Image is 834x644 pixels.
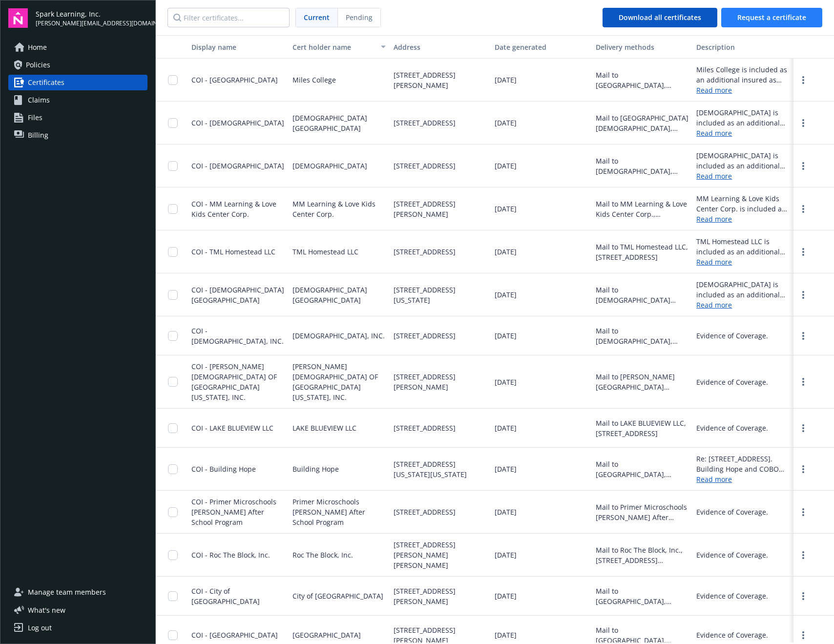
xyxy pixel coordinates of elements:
span: [DATE] [495,464,517,474]
span: MM Learning & Love Kids Center Corp. [292,199,386,219]
span: [STREET_ADDRESS][US_STATE] [394,285,487,305]
div: [DEMOGRAPHIC_DATA] is included as an additional insured as required by a written contract with re... [696,107,790,128]
span: COI - [GEOGRAPHIC_DATA] [191,75,278,84]
span: COI - MM Learning & Love Kids Center Corp. [191,199,276,219]
button: Request a certificate [721,8,822,27]
div: Evidence of Coverage. [696,550,768,560]
span: Current [304,12,330,22]
button: Download all certificates [603,8,717,27]
input: Toggle Row Selected [168,550,178,560]
a: Read more [696,214,790,224]
a: Billing [8,127,147,143]
button: Description [692,35,793,59]
div: Evidence of Coverage. [696,507,768,517]
div: Mail to [DEMOGRAPHIC_DATA], [STREET_ADDRESS] [596,156,689,176]
button: Date generated [491,35,592,59]
input: Toggle Row Selected [168,118,178,128]
a: more [797,549,809,561]
div: Mail to LAKE BLUEVIEW LLC, [STREET_ADDRESS] [596,418,689,438]
span: [DATE] [495,247,517,257]
span: [DEMOGRAPHIC_DATA], INC. [292,331,385,341]
input: Toggle Row Selected [168,423,178,433]
button: Spark Learning, Inc.[PERSON_NAME][EMAIL_ADDRESS][DOMAIN_NAME] [36,8,147,28]
span: [DATE] [495,423,517,433]
a: more [797,74,809,86]
a: Manage team members [8,584,147,600]
span: Download all certificates [619,13,701,22]
span: Policies [26,57,50,73]
a: Read more [696,128,790,138]
a: Claims [8,92,147,108]
div: Cert holder name [292,42,375,52]
div: Display name [191,42,285,52]
span: [STREET_ADDRESS][PERSON_NAME][PERSON_NAME] [394,540,487,570]
button: What's new [8,605,81,615]
span: [DATE] [495,118,517,128]
div: Evidence of Coverage. [696,423,768,433]
span: Files [28,110,42,125]
div: Description [696,42,790,52]
span: COI - Building Hope [191,464,256,474]
span: COI - LAKE BLUEVIEW LLC [191,423,273,433]
button: Cert holder name [289,35,390,59]
span: [STREET_ADDRESS] [394,247,456,257]
div: Mail to [PERSON_NAME][GEOGRAPHIC_DATA][DEMOGRAPHIC_DATA][DEMOGRAPHIC_DATA][US_STATE], INC., [STRE... [596,372,689,392]
span: COI - TML Homestead LLC [191,247,275,256]
span: [DATE] [495,377,517,387]
a: Read more [696,85,790,95]
a: Certificates [8,75,147,90]
span: TML Homestead LLC [292,247,358,257]
span: Certificates [28,75,64,90]
span: [STREET_ADDRESS] [394,507,456,517]
div: Mail to [GEOGRAPHIC_DATA], [STREET_ADDRESS][US_STATE][US_STATE] [596,459,689,479]
div: Mail to [GEOGRAPHIC_DATA], [STREET_ADDRESS][PERSON_NAME] [596,70,689,90]
span: [STREET_ADDRESS] [394,423,456,433]
div: Miles College is included as an additional insured as required by a written contract with respect... [696,64,790,85]
a: more [797,506,809,518]
a: Read more [696,171,790,181]
span: Request a certificate [737,13,806,22]
a: more [797,160,809,172]
span: Roc The Block, Inc. [292,550,353,560]
span: [PERSON_NAME] [DEMOGRAPHIC_DATA] OF [GEOGRAPHIC_DATA][US_STATE], INC. [292,361,386,402]
span: COI - City of [GEOGRAPHIC_DATA] [191,586,260,606]
a: more [797,422,809,434]
span: COI - [GEOGRAPHIC_DATA] [191,630,278,640]
input: Toggle Row Selected [168,247,178,257]
span: Miles College [292,75,336,85]
div: Mail to [GEOGRAPHIC_DATA][DEMOGRAPHIC_DATA], [STREET_ADDRESS] [596,113,689,133]
span: [STREET_ADDRESS][PERSON_NAME] [394,70,487,90]
div: Mail to MM Learning & Love Kids Center Corp., [STREET_ADDRESS][PERSON_NAME] [596,199,689,219]
div: [DEMOGRAPHIC_DATA] is included as an additional insured as required by a written contract with re... [696,150,790,171]
button: Delivery methods [592,35,693,59]
span: Home [28,40,47,55]
input: Toggle Row Selected [168,204,178,214]
span: What ' s new [28,605,65,615]
span: COI - [DEMOGRAPHIC_DATA] [191,161,284,170]
span: Pending [338,8,380,27]
span: COI - [PERSON_NAME] [DEMOGRAPHIC_DATA] OF [GEOGRAPHIC_DATA] [US_STATE], INC. [191,362,277,402]
span: COI - [DEMOGRAPHIC_DATA] [191,118,284,127]
span: [DATE] [495,290,517,300]
span: [STREET_ADDRESS][US_STATE][US_STATE] [394,459,487,479]
span: [STREET_ADDRESS] [394,331,456,341]
div: Mail to TML Homestead LLC, [STREET_ADDRESS] [596,242,689,262]
span: [DEMOGRAPHIC_DATA][GEOGRAPHIC_DATA] [292,285,386,305]
div: Evidence of Coverage. [696,377,768,387]
input: Toggle Row Selected [168,507,178,517]
span: Manage team members [28,584,106,600]
a: more [797,376,809,388]
a: Home [8,40,147,55]
div: Evidence of Coverage. [696,591,768,601]
a: more [797,590,809,602]
div: Mail to [DEMOGRAPHIC_DATA][GEOGRAPHIC_DATA], [STREET_ADDRESS][US_STATE] [596,285,689,305]
div: Delivery methods [596,42,689,52]
input: Toggle Row Selected [168,630,178,640]
span: [STREET_ADDRESS][PERSON_NAME] [394,199,487,219]
div: Address [394,42,487,52]
input: Toggle Row Selected [168,377,178,387]
span: [DATE] [495,630,517,640]
span: [DEMOGRAPHIC_DATA][GEOGRAPHIC_DATA] [292,113,386,133]
div: Mail to [GEOGRAPHIC_DATA], [STREET_ADDRESS][PERSON_NAME] [596,586,689,606]
div: Mail to [DEMOGRAPHIC_DATA], INC., [STREET_ADDRESS] [596,326,689,346]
